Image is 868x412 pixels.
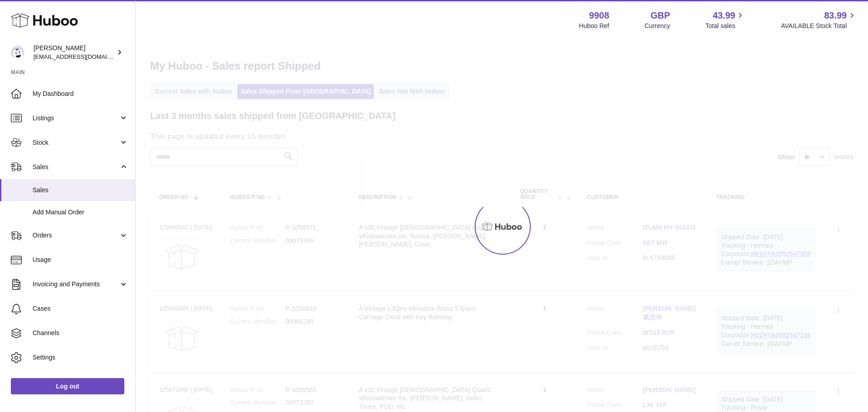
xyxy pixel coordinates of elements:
[11,46,24,59] img: internalAdmin-9908@internal.huboo.com
[579,22,609,30] div: Huboo Ref
[824,9,847,22] span: 83.99
[33,90,128,98] span: My Dashboard
[781,9,857,30] a: 83.99 AVAILABLE Stock Total
[33,163,119,171] span: Sales
[705,9,745,30] a: 43.99 Total sales
[33,231,119,240] span: Orders
[33,353,128,362] span: Settings
[712,9,735,22] span: 43.99
[11,378,124,394] a: Log out
[33,114,119,123] span: Listings
[651,9,670,22] strong: GBP
[33,329,128,337] span: Channels
[33,53,133,60] span: [EMAIL_ADDRESS][DOMAIN_NAME]
[33,186,128,194] span: Sales
[781,22,857,30] span: AVAILABLE Stock Total
[33,138,119,147] span: Stock
[33,44,115,61] div: [PERSON_NAME]
[589,9,609,22] strong: 9908
[705,22,745,30] span: Total sales
[33,208,128,217] span: Add Manual Order
[33,280,119,289] span: Invoicing and Payments
[33,256,128,264] span: Usage
[33,304,128,313] span: Cases
[645,22,670,30] div: Currency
